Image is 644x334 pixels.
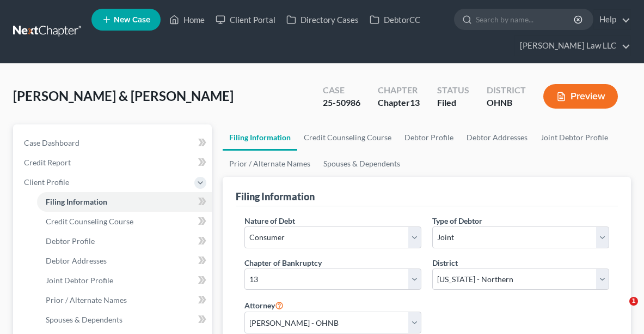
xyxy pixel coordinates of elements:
input: Search by name... [476,9,575,29]
a: Filing Information [37,192,212,212]
span: Debtor Profile [46,236,95,246]
label: Chapter of Bankruptcy [244,257,322,269]
div: Case [323,84,360,97]
a: Directory Cases [281,10,364,29]
div: Chapter [378,84,420,97]
a: Debtor Profile [398,124,460,151]
span: Filing Information [46,197,107,206]
a: Debtor Profile [37,231,212,251]
a: Prior / Alternate Names [223,151,317,177]
div: Filed [437,97,469,109]
div: Chapter [378,97,420,109]
a: Spouses & Dependents [37,310,212,330]
span: [PERSON_NAME] & [PERSON_NAME] [13,88,234,104]
span: New Case [114,16,150,24]
a: Credit Report [15,153,212,172]
a: Help [594,10,630,29]
div: OHNB [487,97,526,109]
a: Joint Debtor Profile [37,271,212,290]
span: 13 [410,97,420,108]
span: Case Dashboard [24,138,79,147]
a: Home [164,10,210,29]
span: Debtor Addresses [46,256,107,265]
label: Nature of Debt [244,215,295,226]
div: Status [437,84,469,97]
a: Prior / Alternate Names [37,290,212,310]
a: Debtor Addresses [37,251,212,271]
a: Debtor Addresses [460,124,534,151]
a: Client Portal [210,10,281,29]
span: Spouses & Dependents [46,315,122,324]
iframe: Intercom live chat [607,297,633,323]
span: Joint Debtor Profile [46,276,113,285]
label: Type of Debtor [432,215,482,226]
a: Spouses & Dependents [317,151,407,177]
span: 1 [629,297,638,306]
a: Case Dashboard [15,133,212,153]
span: Client Profile [24,177,69,187]
label: Attorney [244,299,284,312]
a: [PERSON_NAME] Law LLC [514,36,630,56]
div: 25-50986 [323,97,360,109]
span: Prior / Alternate Names [46,295,127,305]
div: District [487,84,526,97]
a: Joint Debtor Profile [534,124,615,151]
button: Preview [543,84,618,109]
div: Filing Information [236,190,315,203]
span: Credit Counseling Course [46,217,133,226]
a: Filing Information [223,124,297,151]
a: DebtorCC [364,10,426,29]
a: Credit Counseling Course [37,212,212,231]
label: District [432,257,458,269]
a: Credit Counseling Course [297,124,398,151]
span: Credit Report [24,158,71,167]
